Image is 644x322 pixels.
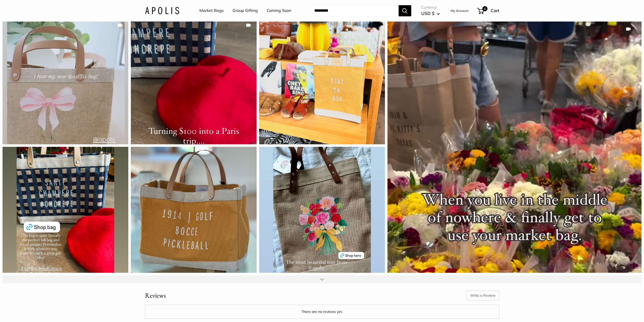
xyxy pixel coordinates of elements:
[267,7,291,14] a: Coming Soon
[482,6,487,11] span: 0
[399,5,411,16] button: Search
[421,11,434,16] span: USD $
[145,7,179,14] img: Apolis
[491,8,499,13] span: Cart
[199,7,224,14] a: Market Bags
[451,8,469,14] a: My Account
[4,303,54,318] iframe: Sign Up via Text for Offers
[466,290,499,300] a: Write a Review
[149,308,495,315] p: There are no reviews yet.
[310,5,399,16] input: Search...
[233,7,258,14] a: Group Gifting
[421,4,440,11] span: Currency
[477,7,499,15] a: 0 Cart
[421,9,440,17] button: USD $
